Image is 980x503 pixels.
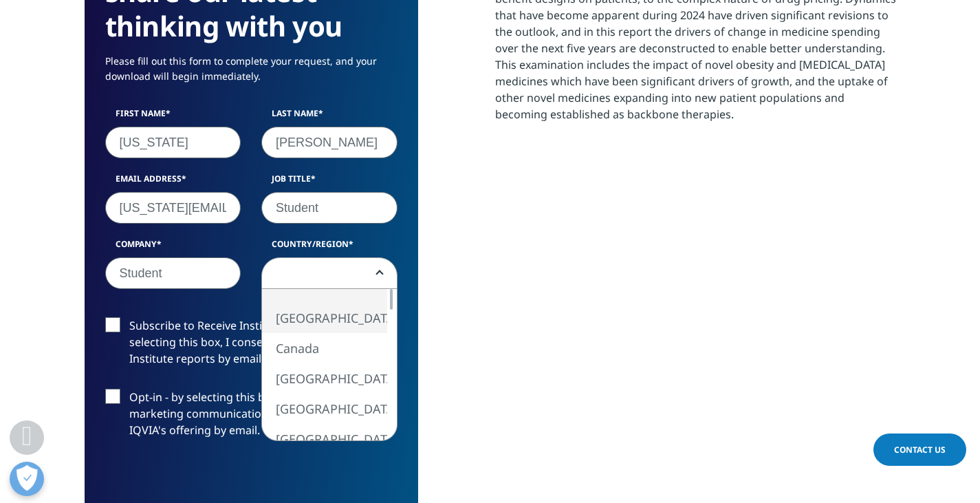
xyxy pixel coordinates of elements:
[105,317,398,374] label: Subscribe to Receive Institute Reports - by selecting this box, I consent to receiving IQVIA Inst...
[105,107,241,127] label: First Name
[105,238,241,257] label: Company
[262,333,387,363] li: Canada
[262,363,387,394] li: [GEOGRAPHIC_DATA]
[894,444,946,456] span: Contact Us
[261,173,398,192] label: Job Title
[261,238,398,257] label: Country/Region
[262,303,387,333] li: [GEOGRAPHIC_DATA]
[262,394,387,424] li: [GEOGRAPHIC_DATA]
[105,54,398,94] p: Please fill out this form to complete your request, and your download will begin immediately.
[105,389,398,446] label: Opt-in - by selecting this box, I consent to receiving marketing communications and information a...
[873,434,966,466] a: Contact Us
[105,173,241,192] label: Email Address
[261,107,398,127] label: Last Name
[10,462,44,496] button: Open Preferences
[262,424,387,454] li: [GEOGRAPHIC_DATA]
